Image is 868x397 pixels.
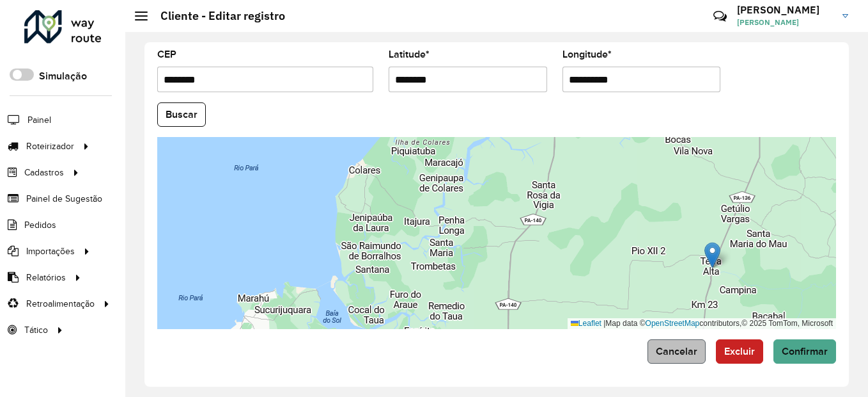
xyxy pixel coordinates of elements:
label: Latitude [389,47,430,62]
button: Buscar [157,102,206,127]
h2: Cliente - Editar registro [148,9,285,23]
span: Excluir [724,346,755,357]
span: Roteirizador [26,140,74,153]
span: Relatórios [26,271,66,284]
label: Longitude [562,47,612,62]
span: Importações [26,245,75,258]
h3: [PERSON_NAME] [737,4,833,16]
span: Cancelar [656,346,697,357]
button: Cancelar [647,339,706,364]
button: Excluir [716,339,763,364]
label: CEP [157,47,176,62]
span: Painel [27,113,51,127]
span: | [603,319,605,328]
a: Leaflet [571,319,601,328]
label: Simulação [39,69,87,84]
a: Contato Rápido [706,3,734,30]
span: [PERSON_NAME] [737,17,833,28]
span: Cadastros [24,166,64,179]
span: Tático [24,323,48,337]
span: Confirmar [782,346,828,357]
img: Marker [704,242,720,268]
span: Painel de Sugestão [26,192,102,206]
a: OpenStreetMap [646,319,700,328]
div: Map data © contributors,© 2025 TomTom, Microsoft [568,318,836,329]
span: Retroalimentação [26,297,95,311]
span: Pedidos [24,218,56,232]
button: Confirmar [773,339,836,364]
